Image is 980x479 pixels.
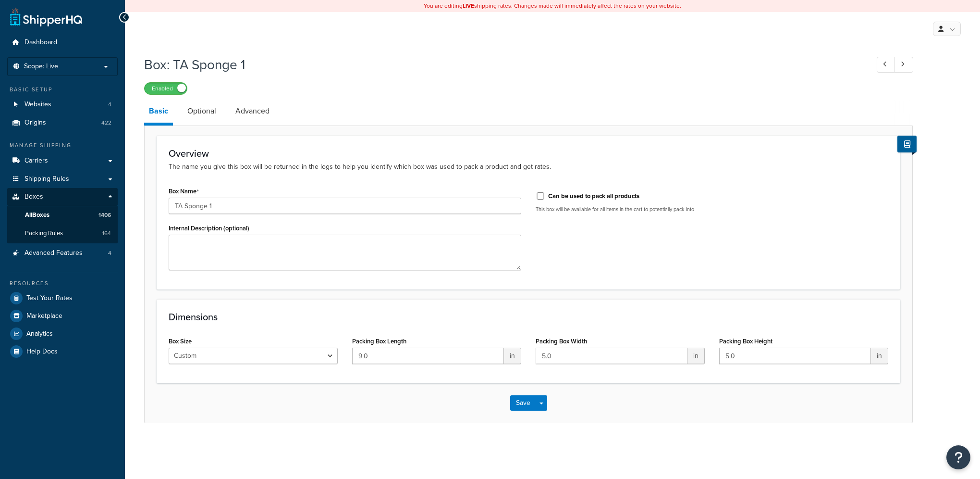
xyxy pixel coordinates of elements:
[7,307,118,325] a: Marketplace
[24,119,46,127] span: Origins
[108,101,111,109] span: 4
[26,294,73,303] span: Test Your Rates
[7,343,118,360] a: Help Docs
[26,312,62,320] span: Marketplace
[536,338,587,345] label: Packing Box Width
[169,338,192,345] label: Box Size
[687,348,705,364] span: in
[7,141,118,150] div: Manage Shipping
[7,188,118,206] a: Boxes
[101,119,111,127] span: 422
[231,100,274,123] a: Advanced
[24,157,48,165] span: Carriers
[24,63,58,71] span: Scope: Live
[7,244,118,262] a: Advanced Features4
[25,229,63,238] span: Packing Rules
[510,395,536,411] button: Save
[169,188,199,195] label: Box Name
[145,83,187,94] label: Enabled
[7,206,118,224] a: AllBoxes1406
[897,136,917,152] button: Show Help Docs
[536,206,888,213] p: This box will be available for all items in the cart to potentially pack into
[504,348,521,364] span: in
[98,211,111,219] span: 1406
[7,290,118,307] a: Test Your Rates
[169,162,888,172] p: The name you give this box will be returned in the logs to help you identify which box was used t...
[169,312,888,322] h3: Dimensions
[26,348,58,356] span: Help Docs
[24,175,69,183] span: Shipping Rules
[24,38,57,47] span: Dashboard
[877,57,895,73] a: Previous Record
[7,279,118,288] div: Resources
[7,188,118,243] li: Boxes
[144,100,173,126] a: Basic
[26,330,53,338] span: Analytics
[719,338,772,345] label: Packing Box Height
[24,193,43,201] span: Boxes
[946,445,970,469] button: Open Resource Center
[169,148,888,159] h3: Overview
[7,86,118,94] div: Basic Setup
[7,96,118,113] a: Websites4
[352,338,406,345] label: Packing Box Length
[871,348,888,364] span: in
[24,101,51,109] span: Websites
[108,249,111,257] span: 4
[7,225,118,242] li: Packing Rules
[7,225,118,242] a: Packing Rules164
[24,249,83,257] span: Advanced Features
[7,325,118,342] a: Analytics
[102,229,111,238] span: 164
[7,114,118,132] li: Origins
[169,225,249,232] label: Internal Description (optional)
[144,55,859,74] h1: Box: TA Sponge 1
[183,100,221,123] a: Optional
[25,211,49,219] span: All Boxes
[548,192,639,201] label: Can be used to pack all products
[7,244,118,262] li: Advanced Features
[7,152,118,170] a: Carriers
[894,57,913,73] a: Next Record
[7,96,118,113] li: Websites
[463,1,474,10] b: LIVE
[7,34,118,51] a: Dashboard
[7,170,118,188] a: Shipping Rules
[7,114,118,132] a: Origins422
